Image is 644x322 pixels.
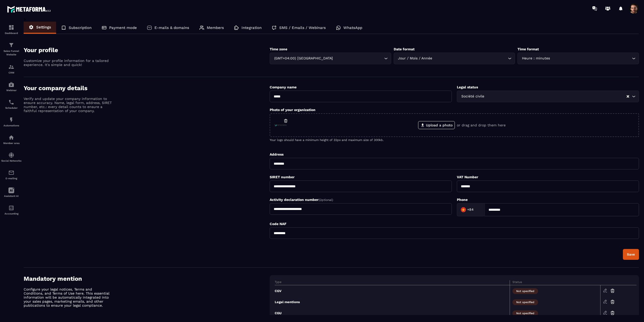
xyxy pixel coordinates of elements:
[69,25,92,30] p: Subscription
[24,85,270,92] h4: Your company details
[273,56,334,61] span: (GMT+04:00) [GEOGRAPHIC_DATA]
[318,198,333,202] span: (Optional)
[334,56,383,61] input: Search for option
[8,99,14,105] img: scheduler
[457,198,468,202] label: Phone
[1,78,21,95] a: automationsautomationsWebinar
[279,25,326,30] p: SMS / Emails / Webinars
[270,222,287,226] label: Code NAF
[1,159,21,162] p: Social Networks
[8,82,14,88] img: automations
[24,59,112,67] p: Customize your profile information for a tailored experience. It's simple and quick!
[270,108,315,112] label: Photo of your organization
[1,49,21,56] p: Sales Funnel Website
[457,175,478,179] label: VAT Number
[1,95,21,113] a: schedulerschedulerScheduler
[8,152,14,158] img: social-network
[270,138,639,142] p: Your logo should have a minimum height of 32px and maximum size of 300kb.
[512,310,538,316] span: Not specified
[512,288,538,294] span: Not specified
[270,47,287,51] label: Time zone
[8,205,14,211] img: accountant
[521,56,551,61] span: Heure : minutes
[1,166,21,184] a: emailemailE-mailing
[1,184,21,201] a: Assistant AI
[1,148,21,166] a: social-networksocial-networkSocial Networks
[275,280,510,285] th: Type
[485,94,626,99] input: Search for option
[154,25,189,30] p: E-mails & domains
[24,275,270,282] h4: Mandatory mention
[242,25,262,30] p: Integration
[36,25,51,29] p: Settings
[270,152,284,156] label: Address
[1,177,21,180] p: E-mailing
[343,25,362,30] p: WhatsApp
[8,42,14,48] img: formation
[467,207,474,212] span: +84
[510,280,600,285] th: Status
[270,85,297,89] label: Company name
[270,175,295,179] label: SIRET number
[109,25,137,30] p: Payment mode
[270,53,391,64] div: Search for option
[24,97,112,113] p: Verify and update your company information to ensure accuracy. Name, legal form, address, SIRET n...
[512,299,538,305] span: Not specified
[457,91,639,102] div: Search for option
[8,117,14,123] img: automations
[1,89,21,92] p: Webinar
[24,287,112,307] p: Configure your legal notices, Terms and Conditions, and Terms of Use here. This essential informa...
[517,47,539,51] label: Time format
[8,134,14,140] img: automations
[275,296,510,307] td: Legal mentions
[1,131,21,148] a: automationsautomationsMember area
[7,5,52,14] img: logo
[270,198,333,202] label: Activity declaration number
[207,25,224,30] p: Members
[1,195,21,197] p: Assistant AI
[1,38,21,60] a: formationformationSales Funnel Website
[1,21,21,38] a: formationformationDashboard
[394,53,515,64] div: Search for option
[627,95,629,98] button: Clear Selected
[1,212,21,215] p: Accounting
[1,113,21,131] a: automationsautomationsAutomations
[8,170,14,176] img: email
[1,124,21,127] p: Automations
[8,64,14,70] img: formation
[24,47,270,54] h4: Your profile
[623,249,639,260] button: Save
[460,94,485,99] span: Société civile
[275,307,510,318] td: CGU
[457,123,506,127] p: or drag and drop them here
[551,56,631,61] input: Search for option
[394,47,415,51] label: Date format
[458,205,468,215] img: Country Flag
[1,142,21,145] p: Member area
[275,285,510,297] td: CGV
[457,203,485,216] div: Search for option
[1,60,21,78] a: formationformationCRM
[418,121,455,129] label: Upload a photo
[433,56,507,61] input: Search for option
[457,85,478,89] label: Legal status
[397,56,433,61] span: Jour / Mois / Année
[627,253,635,256] div: Save
[1,201,21,219] a: accountantaccountantAccounting
[8,24,14,30] img: formation
[1,106,21,109] p: Scheduler
[517,53,639,64] div: Search for option
[475,206,479,213] input: Search for option
[1,32,21,34] p: Dashboard
[1,71,21,74] p: CRM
